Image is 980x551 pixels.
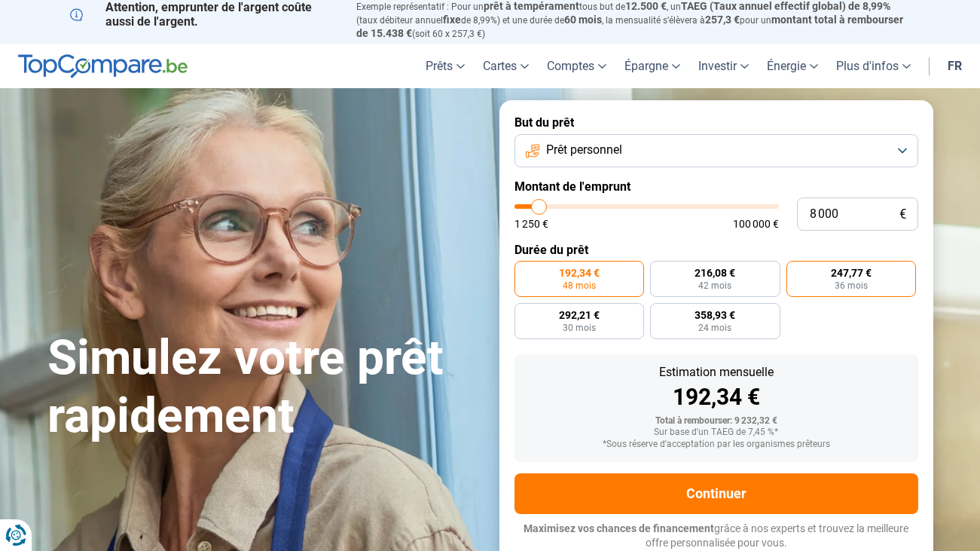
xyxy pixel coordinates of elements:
[514,522,918,551] p: grâce à nos experts et trouvez la meilleure offre personnalisée pour vous.
[527,439,906,450] div: *Sous réserve d'acceptation par les organismes prêteurs
[831,268,872,278] span: 247,77 €
[705,14,740,26] span: 257,3 €
[47,329,481,445] h1: Simulez votre prêt rapidement
[698,281,731,290] span: 42 mois
[939,44,971,88] a: fr
[514,473,918,514] button: Continuer
[559,310,600,320] span: 292,21 €
[443,14,461,26] span: fixe
[695,310,735,320] span: 358,93 €
[356,14,903,39] span: montant total à rembourser de 15.438 €
[527,366,906,378] div: Estimation mensuelle
[733,219,779,229] span: 100 000 €
[514,134,918,167] button: Prêt personnel
[524,522,714,534] span: Maximisez vos chances de financement
[827,44,920,88] a: Plus d'infos
[527,386,906,409] div: 192,34 €
[514,219,548,229] span: 1 250 €
[615,44,689,88] a: Épargne
[564,14,602,26] span: 60 mois
[899,208,906,221] span: €
[835,281,868,290] span: 36 mois
[546,142,622,158] span: Prêt personnel
[514,115,918,130] label: But du prêt
[417,44,474,88] a: Prêts
[563,323,596,332] span: 30 mois
[527,427,906,438] div: Sur base d'un TAEG de 7,45 %*
[689,44,758,88] a: Investir
[698,323,731,332] span: 24 mois
[758,44,827,88] a: Énergie
[559,268,600,278] span: 192,34 €
[538,44,615,88] a: Comptes
[514,243,918,257] label: Durée du prêt
[695,268,735,278] span: 216,08 €
[18,54,188,78] img: TopCompare
[474,44,538,88] a: Cartes
[527,416,906,427] div: Total à rembourser: 9 232,32 €
[514,179,918,194] label: Montant de l'emprunt
[563,281,596,290] span: 48 mois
